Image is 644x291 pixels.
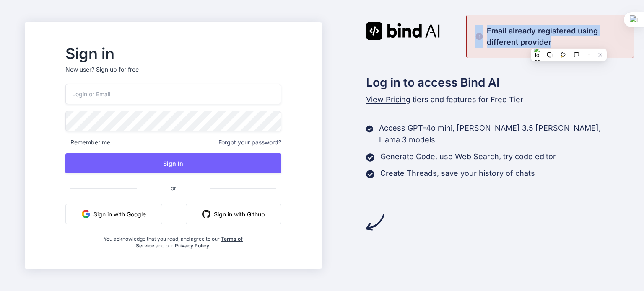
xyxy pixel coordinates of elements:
[65,204,162,224] button: Sign in with Google
[175,242,211,249] a: Privacy Policy.
[96,65,139,74] div: Sign up for free
[137,178,210,198] span: or
[218,138,281,147] span: Forgot your password?
[101,231,246,249] div: You acknowledge that you read, and agree to our and our
[366,94,619,106] p: tiers and features for Free Tier
[366,213,384,231] img: arrow
[82,210,90,218] img: google
[186,204,281,224] button: Sign in with Github
[136,236,243,249] a: Terms of Service
[65,47,281,60] h2: Sign in
[380,167,535,179] p: Create Threads, save your history of chats
[366,22,440,40] img: Bind AI logo
[65,153,281,173] button: Sign In
[366,74,619,91] h2: Log in to access Bind AI
[65,65,281,84] p: New user?
[380,151,556,162] p: Generate Code, use Web Search, try code editor
[475,25,483,48] img: alert
[487,25,628,48] p: Email already registered using different provider
[65,84,281,104] input: Login or Email
[202,210,210,218] img: github
[379,122,619,146] p: Access GPT-4o mini, [PERSON_NAME] 3.5 [PERSON_NAME], Llama 3 models
[65,138,110,147] span: Remember me
[366,95,410,104] span: View Pricing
